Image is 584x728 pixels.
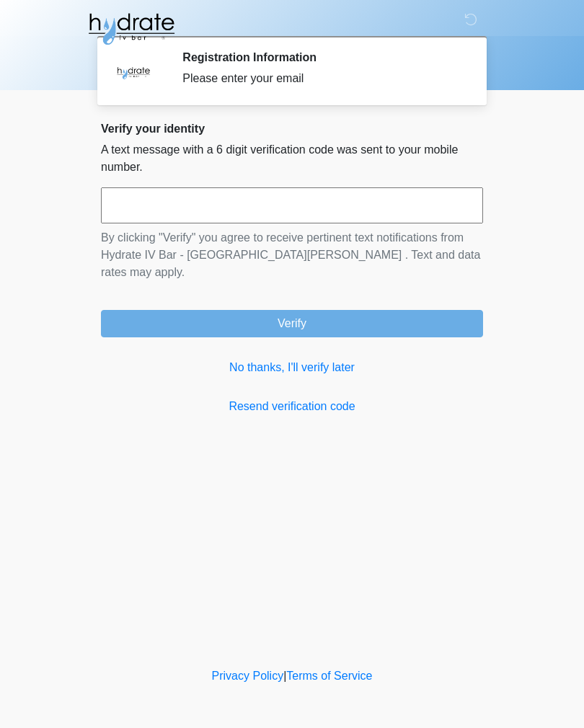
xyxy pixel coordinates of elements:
[112,50,155,94] img: Agent Avatar
[87,11,176,47] img: Hydrate IV Bar - Fort Collins Logo
[101,141,483,176] p: A text message with a 6 digit verification code was sent to your mobile number.
[101,229,483,281] p: By clicking "Verify" you agree to receive pertinent text notifications from Hydrate IV Bar - [GEO...
[212,670,284,682] a: Privacy Policy
[283,670,286,682] a: |
[182,70,461,87] div: Please enter your email
[101,310,483,337] button: Verify
[286,670,372,682] a: Terms of Service
[101,398,483,415] a: Resend verification code
[101,359,483,376] a: No thanks, I'll verify later
[101,122,483,136] h2: Verify your identity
